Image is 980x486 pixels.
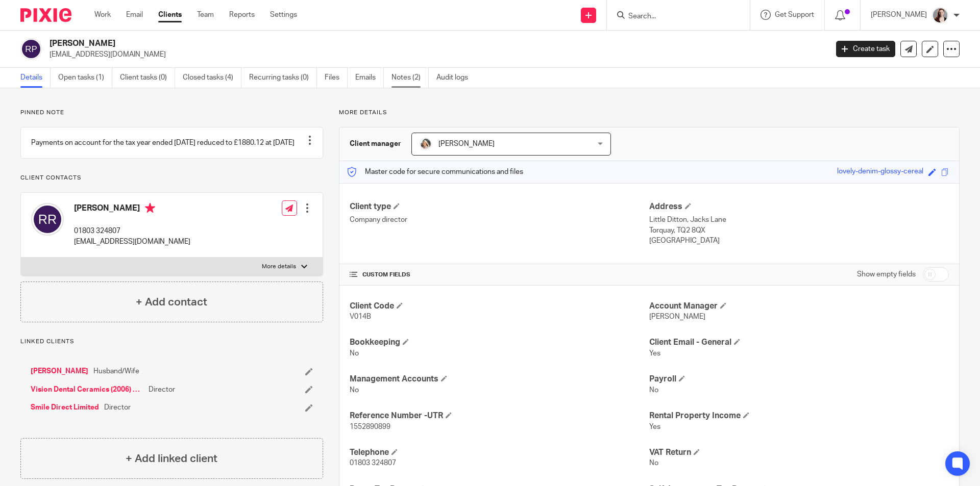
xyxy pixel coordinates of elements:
p: More details [339,109,960,117]
a: [PERSON_NAME] [31,366,88,376]
h4: Account Manager [649,301,949,312]
span: V014B [350,313,371,320]
a: Reports [229,10,255,20]
a: Email [126,10,143,20]
a: Files [325,68,348,88]
span: Husband/Wife [93,366,139,376]
img: svg%3E [31,203,64,236]
p: Master code for secure communications and files [347,167,523,177]
h4: Address [649,201,949,212]
p: More details [262,263,296,271]
i: Primary [145,203,155,213]
a: Clients [158,10,182,20]
img: Pixie [20,8,71,22]
h4: Management Accounts [350,374,649,385]
span: No [350,387,359,394]
h4: Bookkeeping [350,337,649,348]
h4: Payroll [649,374,949,385]
p: [EMAIL_ADDRESS][DOMAIN_NAME] [74,237,190,247]
h4: Reference Number -UTR [350,411,649,421]
span: No [649,387,658,394]
span: Yes [649,423,660,430]
h4: CUSTOM FIELDS [350,271,649,279]
p: Torquay, TQ2 8QX [649,225,949,236]
span: Director [104,402,131,413]
img: High%20Res%20Andrew%20Price%20Accountants_Poppy%20Jakes%20photography-1187-3.jpg [420,138,432,150]
h4: Rental Property Income [649,411,949,421]
h2: [PERSON_NAME] [50,38,667,49]
p: Little Ditton, Jacks Lane [649,215,949,225]
img: svg%3E [20,38,42,60]
span: Director [149,385,175,395]
a: Closed tasks (4) [183,68,241,88]
h4: Client type [350,201,649,212]
a: Settings [270,10,297,20]
h4: [PERSON_NAME] [74,203,190,216]
h4: VAT Return [649,447,949,458]
a: Smile Direct Limited [31,402,99,413]
span: No [649,459,658,467]
p: [PERSON_NAME] [871,10,927,20]
p: 01803 324807 [74,226,190,236]
a: Client tasks (0) [120,68,175,88]
img: High%20Res%20Andrew%20Price%20Accountants%20_Poppy%20Jakes%20Photography-3%20-%20Copy.jpg [932,7,948,23]
a: Audit logs [436,68,476,88]
p: Client contacts [20,174,323,182]
a: Notes (2) [391,68,429,88]
p: Pinned note [20,109,323,117]
input: Search [627,12,719,21]
p: [EMAIL_ADDRESS][DOMAIN_NAME] [50,49,821,60]
label: Show empty fields [857,269,916,279]
span: [PERSON_NAME] [649,313,705,320]
span: Yes [649,350,660,357]
span: Get Support [775,11,814,18]
a: Open tasks (1) [58,68,112,88]
p: Linked clients [20,338,323,346]
p: [GEOGRAPHIC_DATA] [649,236,949,246]
h4: + Add contact [136,294,207,310]
span: No [350,350,359,357]
h4: Telephone [350,447,649,458]
span: 1552890899 [350,423,390,430]
h4: Client Code [350,301,649,312]
a: Details [20,68,51,88]
div: lovely-denim-glossy-cereal [837,166,923,178]
a: Work [94,10,111,20]
span: [PERSON_NAME] [438,140,495,147]
h4: Client Email - General [649,337,949,348]
h4: + Add linked client [126,451,217,467]
a: Vision Dental Ceramics (2006) Limited [31,385,143,395]
a: Create task [836,41,895,57]
a: Emails [355,68,384,88]
p: Company director [350,215,649,225]
a: Recurring tasks (0) [249,68,317,88]
a: Team [197,10,214,20]
h3: Client manager [350,139,401,149]
span: 01803 324807 [350,459,396,467]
